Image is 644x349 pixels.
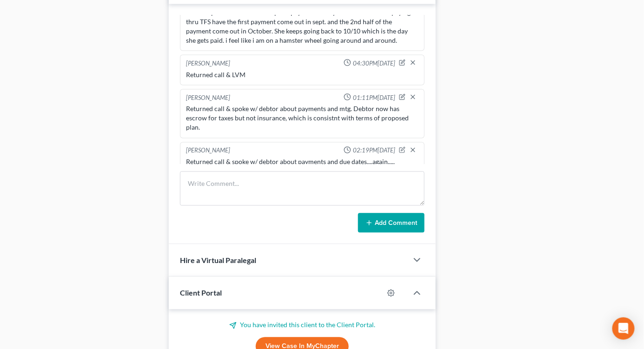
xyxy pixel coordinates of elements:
button: Add Comment [358,213,425,233]
div: [PERSON_NAME] [186,93,230,103]
p: You have invited this client to the Client Portal. [180,321,425,330]
div: [PERSON_NAME] [186,146,230,156]
span: 04:30PM[DATE] [353,59,395,68]
div: Returned call & LVM [186,70,418,79]
div: Returned call & spoke w/ debtor about payments and due dates....again..... [186,158,418,167]
div: [PERSON_NAME] [186,59,230,68]
span: Client Portal [180,289,222,297]
div: Lord Help her. Told her to set up her payments every two weeks if she is paying thru TFS have the... [186,8,418,45]
span: 02:19PM[DATE] [353,146,395,155]
span: Hire a Virtual Paralegal [180,256,256,265]
span: 01:11PM[DATE] [353,93,395,102]
div: Returned call & spoke w/ debtor about payments and mtg. Debtor now has escrow for taxes but not i... [186,105,418,132]
div: Open Intercom Messenger [612,317,635,340]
